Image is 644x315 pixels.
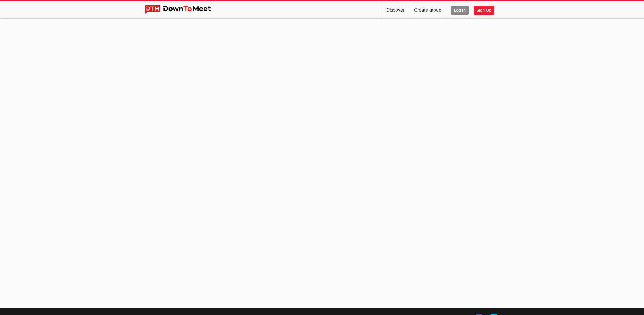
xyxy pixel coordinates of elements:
[382,1,409,18] a: Discover
[446,1,473,18] a: Log In
[409,1,446,18] a: Create group
[145,5,220,14] img: DownToMeet
[451,6,469,15] span: Log In
[474,1,499,18] a: Sign Up
[474,6,494,15] span: Sign Up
